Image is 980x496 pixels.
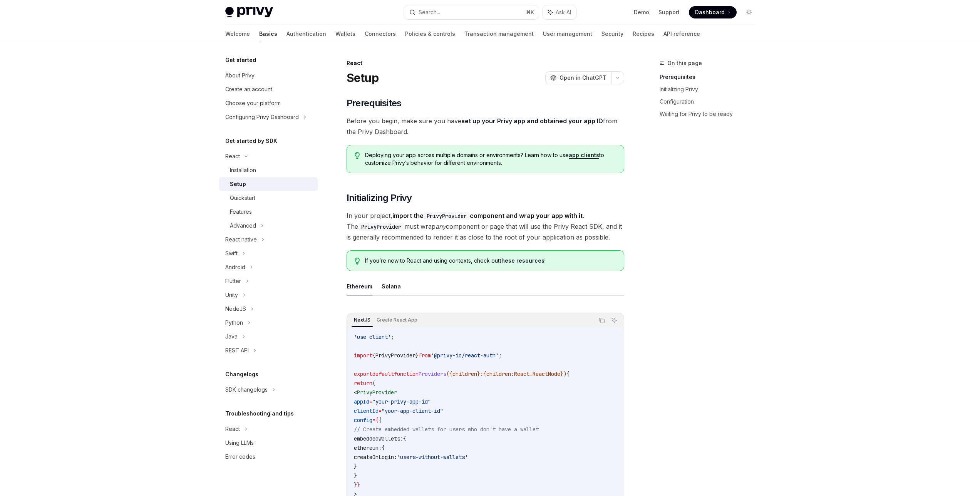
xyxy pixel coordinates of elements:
[225,249,238,258] div: Swift
[225,290,238,300] div: Unity
[357,389,397,396] span: PrivyProvider
[225,55,256,65] h5: Get started
[230,221,256,230] div: Advanced
[379,407,382,414] span: =
[379,417,382,424] span: {
[436,223,446,230] em: any
[219,205,318,219] a: Features
[225,346,249,355] div: REST API
[354,435,403,442] span: embeddedWallets:
[358,223,404,231] code: PrivyProvider
[219,163,318,177] a: Installation
[689,6,737,18] a: Dashboard
[375,417,379,424] span: {
[499,257,515,264] a: these
[219,450,318,464] a: Error codes
[667,59,702,68] span: On this page
[369,398,372,405] span: =
[347,71,379,85] h1: Setup
[372,370,394,377] span: default
[225,332,238,341] div: Java
[219,191,318,205] a: Quickstart
[286,25,326,43] a: Authentication
[431,352,499,359] span: '@privy-io/react-auth'
[394,370,419,377] span: function
[225,25,250,43] a: Welcome
[354,444,382,451] span: ethereum:
[219,177,318,191] a: Setup
[633,25,654,43] a: Recipes
[663,25,700,43] a: API reference
[514,370,529,377] span: React
[597,315,607,325] button: Copy the contents from the code block
[405,25,455,43] a: Policies & controls
[225,370,258,379] h5: Changelogs
[391,333,394,340] span: ;
[225,85,272,94] div: Create an account
[372,398,431,405] span: "your-privy-app-id"
[480,370,483,377] span: :
[365,257,616,265] span: If you’re new to React and using contexts, check out !
[365,25,396,43] a: Connectors
[461,117,603,125] a: set up your Privy app and obtained your app ID
[355,152,360,159] svg: Tip
[392,212,583,220] strong: import the component and wrap your app with it
[660,83,761,96] a: Initializing Privy
[225,71,255,80] div: About Privy
[743,6,755,18] button: Toggle dark mode
[511,370,514,377] span: :
[403,435,406,442] span: {
[225,424,240,434] div: React
[219,96,318,110] a: Choose your platform
[566,370,570,377] span: {
[357,481,360,488] span: }
[354,380,372,387] span: return
[486,370,511,377] span: children
[225,99,281,108] div: Choose your platform
[372,380,375,387] span: (
[352,315,373,325] div: NextJS
[556,8,571,16] span: Ask AI
[601,25,623,43] a: Security
[658,8,680,16] a: Support
[526,9,534,15] span: ⌘ K
[335,25,355,43] a: Wallets
[382,407,443,414] span: "your-app-client-id"
[230,207,252,216] div: Features
[225,385,268,394] div: SDK changelogs
[382,444,385,451] span: {
[230,193,255,203] div: Quickstart
[225,438,254,447] div: Using LLMs
[347,116,624,137] span: Before you begin, make sure you have from the Privy Dashboard.
[259,25,277,43] a: Basics
[225,152,240,161] div: React
[560,370,566,377] span: })
[225,276,241,286] div: Flutter
[225,409,294,418] h5: Troubleshooting and tips
[225,318,243,327] div: Python
[347,192,412,204] span: Initializing Privy
[419,8,440,17] div: Search...
[609,315,619,325] button: Ask AI
[499,352,502,359] span: ;
[347,277,372,295] button: Ethereum
[354,389,357,396] span: <
[354,333,391,340] span: 'use client'
[660,108,761,120] a: Waiting for Privy to be ready
[543,25,592,43] a: User management
[374,315,420,325] div: Create React App
[354,454,397,461] span: createOnLogin:
[365,151,616,167] span: Deploying your app across multiple domains or environments? Learn how to use to customize Privy’s...
[225,235,257,244] div: React native
[477,370,480,377] span: }
[452,370,477,377] span: children
[225,136,277,146] h5: Get started by SDK
[225,7,273,18] img: light logo
[660,96,761,108] a: Configuration
[404,5,539,19] button: Search...⌘K
[225,304,246,313] div: NodeJS
[219,436,318,450] a: Using LLMs
[415,352,419,359] span: }
[354,370,372,377] span: export
[230,166,256,175] div: Installation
